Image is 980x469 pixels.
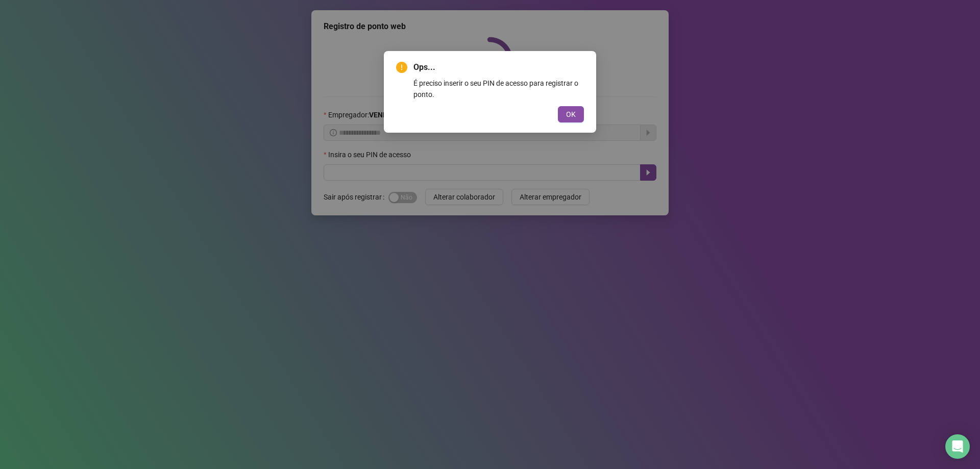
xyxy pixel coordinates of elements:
span: OK [566,109,576,120]
span: Ops... [413,61,584,73]
span: exclamation-circle [396,62,407,73]
div: É preciso inserir o seu PIN de acesso para registrar o ponto. [413,78,584,100]
div: Open Intercom Messenger [945,434,970,459]
button: OK [558,106,584,122]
